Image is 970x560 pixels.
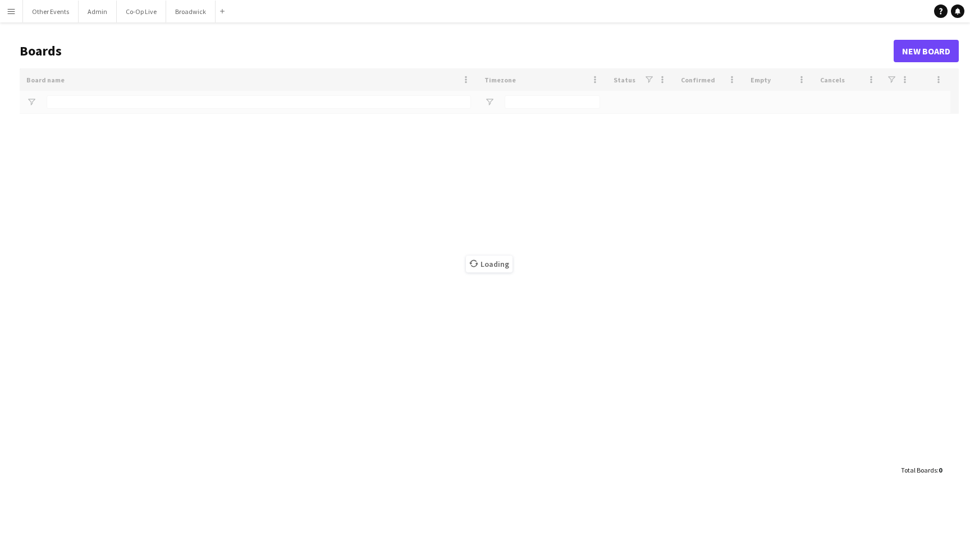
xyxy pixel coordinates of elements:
[20,43,894,59] h1: Boards
[901,466,937,474] span: Total Boards
[901,459,942,481] div: :
[894,40,959,62] a: New Board
[466,256,513,272] span: Loading
[23,1,79,22] button: Other Events
[939,466,942,474] span: 0
[79,1,117,22] button: Admin
[117,1,166,22] button: Co-Op Live
[166,1,216,22] button: Broadwick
